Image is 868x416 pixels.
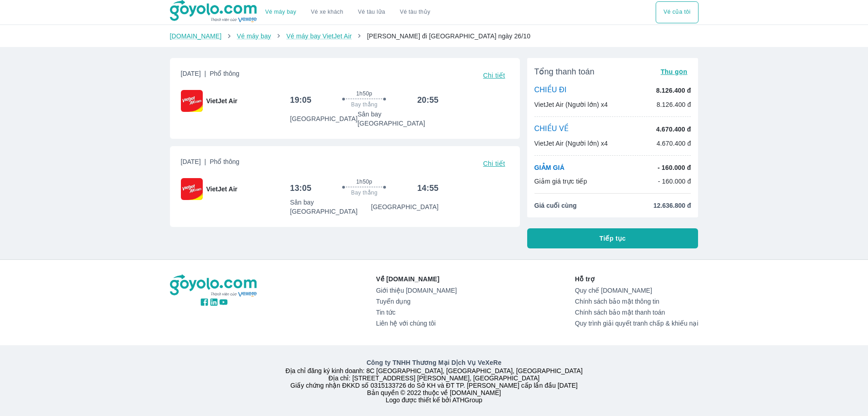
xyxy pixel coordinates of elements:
a: Tin tức [376,309,457,316]
span: [PERSON_NAME] đi [GEOGRAPHIC_DATA] ngày 26/10 [367,32,530,40]
p: VietJet Air (Người lớn) x4 [534,100,608,109]
p: Công ty TNHH Thương Mại Dịch Vụ VeXeRe [172,358,697,367]
button: Thu gọn [657,65,691,78]
p: Về [DOMAIN_NAME] [376,274,457,284]
span: 12.636.800 đ [653,201,691,210]
p: [GEOGRAPHIC_DATA] [371,202,438,211]
p: CHIỀU ĐI [534,85,567,95]
span: [DATE] [181,157,240,170]
a: Vé máy bay [265,9,296,16]
p: 4.670.400 đ [657,139,691,148]
p: - 160.000 đ [657,163,691,172]
h6: 13:05 [290,183,311,194]
p: 8.126.400 đ [656,86,691,95]
span: 1h50p [356,178,372,185]
a: Chính sách bảo mật thanh toán [575,309,699,316]
button: Chi tiết [479,69,508,82]
button: Chi tiết [479,157,508,170]
div: choose transportation mode [258,1,437,23]
span: VietJet Air [206,96,237,105]
span: Chi tiết [483,72,505,79]
span: Chi tiết [483,160,505,167]
button: Tiếp tục [527,228,699,248]
a: Vé xe khách [311,9,343,16]
div: Địa chỉ đăng ký kinh doanh: 8C [GEOGRAPHIC_DATA], [GEOGRAPHIC_DATA], [GEOGRAPHIC_DATA] Địa chỉ: [... [164,358,704,404]
p: Giảm giá trực tiếp [534,177,587,186]
a: Tuyển dụng [376,298,457,305]
p: CHIỀU VỀ [534,124,569,134]
a: Vé máy bay [237,32,271,40]
span: Giá cuối cùng [534,201,577,210]
span: Tiếp tục [600,234,626,243]
a: Quy chế [DOMAIN_NAME] [575,287,699,294]
p: - 160.000 đ [658,177,691,186]
a: Vé máy bay VietJet Air [286,32,351,40]
nav: breadcrumb [170,32,699,41]
a: [DOMAIN_NAME] [170,32,222,40]
span: Phổ thông [210,158,239,165]
a: Liên hệ với chúng tôi [376,320,457,327]
button: Vé tàu thủy [392,1,437,23]
p: Hỗ trợ [575,274,699,284]
img: logo [170,274,258,297]
div: choose transportation mode [656,1,698,23]
span: Phổ thông [210,70,239,77]
a: Giới thiệu [DOMAIN_NAME] [376,287,457,294]
span: Thu gọn [661,68,688,75]
p: GIẢM GIÁ [534,163,565,172]
a: Quy trình giải quyết tranh chấp & khiếu nại [575,320,699,327]
span: | [205,158,206,165]
h6: 14:55 [417,183,439,194]
p: [GEOGRAPHIC_DATA] [290,114,357,123]
span: 1h50p [356,90,372,97]
p: VietJet Air (Người lớn) x4 [534,139,608,148]
button: Vé của tôi [656,1,698,23]
p: 4.670.400 đ [656,125,691,134]
h6: 20:55 [417,95,439,105]
p: Sân bay [GEOGRAPHIC_DATA] [358,110,439,128]
a: Vé tàu lửa [351,1,393,23]
span: VietJet Air [206,184,237,194]
span: Bay thẳng [351,189,378,196]
p: 8.126.400 đ [657,100,691,109]
span: | [205,70,206,77]
span: Bay thẳng [351,101,378,108]
span: [DATE] [181,69,240,82]
h6: 19:05 [290,95,311,105]
a: Chính sách bảo mật thông tin [575,298,699,305]
p: Sân bay [GEOGRAPHIC_DATA] [290,198,371,216]
span: Tổng thanh toán [534,66,595,77]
